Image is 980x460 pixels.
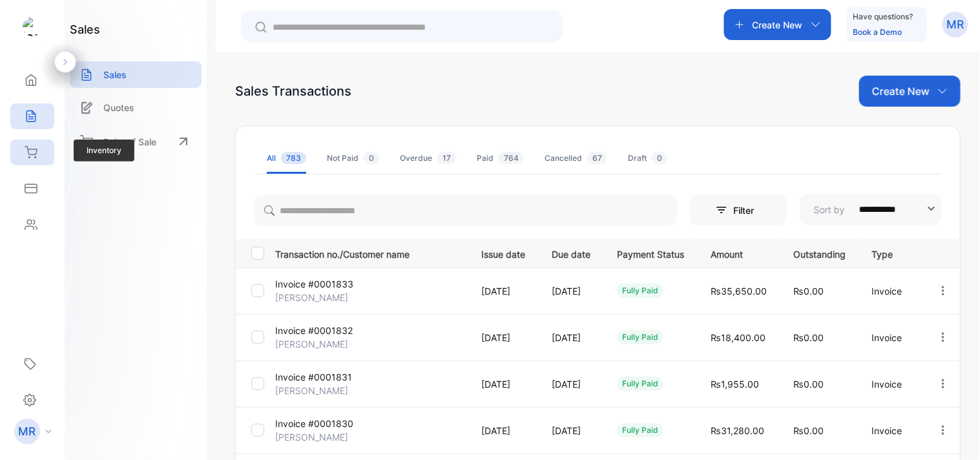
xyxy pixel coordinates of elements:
[275,417,353,430] p: Invoice #0001830
[628,152,667,164] div: Draft
[74,140,134,162] span: Inventory
[275,277,353,291] p: Invoice #0001833
[753,18,803,32] p: Create New
[793,245,846,261] p: Outstanding
[587,152,607,164] span: 67
[70,127,202,156] a: Point of Sale
[437,152,456,164] span: 17
[652,152,667,164] span: 0
[481,245,525,261] p: Issue date
[872,377,910,391] p: Invoice
[733,204,762,217] p: Filter
[853,10,913,23] p: Have questions?
[499,152,524,164] span: 764
[872,245,910,261] p: Type
[545,152,607,164] div: Cancelled
[70,94,202,121] a: Quotes
[800,194,942,225] button: Sort by
[275,245,465,261] p: Transaction no./Customer name
[872,284,910,298] p: Invoice
[552,284,590,298] p: [DATE]
[327,152,379,164] div: Not Paid
[481,284,525,298] p: [DATE]
[481,377,525,391] p: [DATE]
[859,76,961,107] button: Create New
[103,68,127,81] p: Sales
[552,377,590,391] p: [DATE]
[617,377,663,391] div: fully paid
[853,27,902,37] a: Book a Demo
[943,9,968,40] button: MR
[70,61,202,88] a: Sales
[711,245,767,261] p: Amount
[275,291,348,304] p: [PERSON_NAME]
[275,324,353,337] p: Invoice #0001832
[947,16,964,33] p: MR
[275,370,352,384] p: Invoice #0001831
[711,332,766,343] span: ₨18,400.00
[617,245,684,261] p: Payment Status
[103,135,156,149] p: Point of Sale
[724,9,831,40] button: Create New
[711,425,764,436] span: ₨31,280.00
[275,384,348,397] p: [PERSON_NAME]
[872,83,930,99] p: Create New
[275,430,348,444] p: [PERSON_NAME]
[872,424,910,437] p: Invoice
[617,330,663,344] div: fully paid
[19,423,36,440] p: MR
[793,286,824,297] span: ₨0.00
[23,17,42,36] img: logo
[481,424,525,437] p: [DATE]
[364,152,379,164] span: 0
[711,379,759,390] span: ₨1,955.00
[793,332,824,343] span: ₨0.00
[872,331,910,344] p: Invoice
[281,152,306,164] span: 783
[711,286,767,297] span: ₨35,650.00
[690,194,787,225] button: Filter
[400,152,456,164] div: Overdue
[552,245,590,261] p: Due date
[793,379,824,390] span: ₨0.00
[267,152,306,164] div: All
[793,425,824,436] span: ₨0.00
[103,101,134,114] p: Quotes
[275,337,348,351] p: [PERSON_NAME]
[481,331,525,344] p: [DATE]
[617,423,663,437] div: fully paid
[235,81,351,101] div: Sales Transactions
[477,152,524,164] div: Paid
[552,424,590,437] p: [DATE]
[617,284,663,298] div: fully paid
[552,331,590,344] p: [DATE]
[70,21,100,38] h1: sales
[814,203,845,216] p: Sort by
